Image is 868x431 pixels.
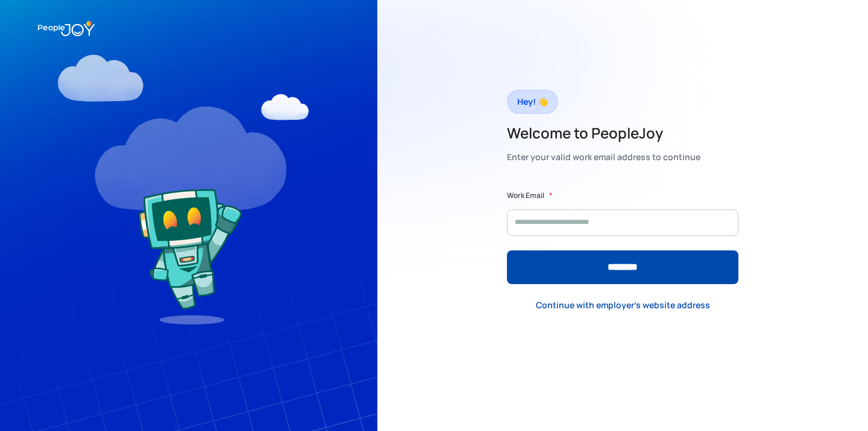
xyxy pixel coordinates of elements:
div: Hey! 👋 [517,93,548,110]
div: Enter your valid work email address to continue [507,149,700,166]
form: Form [507,190,738,284]
div: Continue with employer's website address [536,299,710,311]
a: Continue with employer's website address [526,293,720,318]
h2: Welcome to PeopleJoy [507,123,700,143]
label: Work Email [507,190,544,202]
